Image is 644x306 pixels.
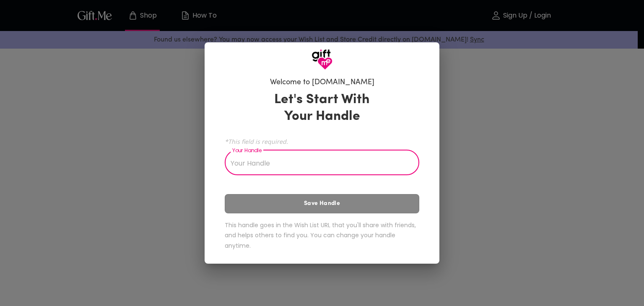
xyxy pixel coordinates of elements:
[264,91,380,125] h3: Let's Start With Your Handle
[312,49,332,70] img: GiftMe Logo
[225,137,419,145] span: *This field is required.
[225,152,410,175] input: Your Handle
[225,220,419,251] h6: This handle goes in the Wish List URL that you'll share with friends, and helps others to find yo...
[270,78,374,88] h6: Welcome to [DOMAIN_NAME]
